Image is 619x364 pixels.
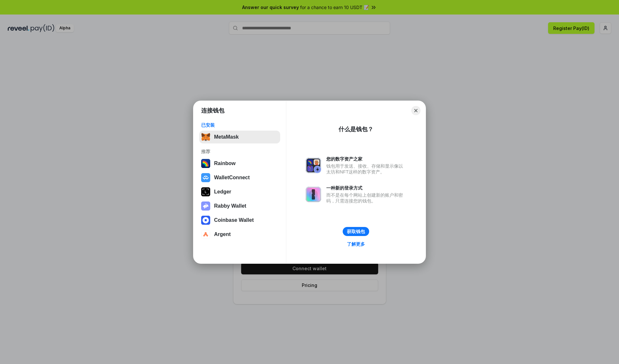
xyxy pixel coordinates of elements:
[199,157,280,170] button: Rainbow
[201,202,210,211] img: svg+xml,%3Csvg%20xmlns%3D%22http%3A%2F%2Fwww.w3.org%2F2000%2Fsvg%22%20fill%3D%22none%22%20viewBox...
[214,231,231,237] div: Argent
[201,159,210,168] img: svg+xml,%3Csvg%20width%3D%22120%22%20height%3D%22120%22%20viewBox%3D%220%200%20120%20120%22%20fil...
[199,171,280,184] button: WalletConnect
[199,228,280,241] button: Argent
[306,187,321,202] img: svg+xml,%3Csvg%20xmlns%3D%22http%3A%2F%2Fwww.w3.org%2F2000%2Fsvg%22%20fill%3D%22none%22%20viewBox...
[343,227,369,236] button: 获取钱包
[326,156,406,162] div: 您的数字资产之家
[339,125,373,133] div: 什么是钱包？
[214,161,236,166] div: Rainbow
[347,229,365,234] div: 获取钱包
[201,107,224,114] h1: 连接钱包
[214,203,246,209] div: Rabby Wallet
[201,230,210,239] img: svg+xml,%3Csvg%20width%3D%2228%22%20height%3D%2228%22%20viewBox%3D%220%200%2028%2028%22%20fill%3D...
[326,192,406,204] div: 而不是在每个网站上创建新的账户和密码，只需连接您的钱包。
[201,122,278,128] div: 已安装
[214,217,254,223] div: Coinbase Wallet
[199,185,280,198] button: Ledger
[214,134,239,140] div: MetaMask
[214,175,250,181] div: WalletConnect
[199,214,280,227] button: Coinbase Wallet
[201,149,278,154] div: 推荐
[201,187,210,196] img: svg+xml,%3Csvg%20xmlns%3D%22http%3A%2F%2Fwww.w3.org%2F2000%2Fsvg%22%20width%3D%2228%22%20height%3...
[199,200,280,212] button: Rabby Wallet
[326,163,406,175] div: 钱包用于发送、接收、存储和显示像以太坊和NFT这样的数字资产。
[201,216,210,225] img: svg+xml,%3Csvg%20width%3D%2228%22%20height%3D%2228%22%20viewBox%3D%220%200%2028%2028%22%20fill%3D...
[306,158,321,173] img: svg+xml,%3Csvg%20xmlns%3D%22http%3A%2F%2Fwww.w3.org%2F2000%2Fsvg%22%20fill%3D%22none%22%20viewBox...
[199,131,280,143] button: MetaMask
[411,106,420,115] button: Close
[343,240,369,248] a: 了解更多
[201,173,210,182] img: svg+xml,%3Csvg%20width%3D%2228%22%20height%3D%2228%22%20viewBox%3D%220%200%2028%2028%22%20fill%3D...
[201,133,210,142] img: svg+xml,%3Csvg%20fill%3D%22none%22%20height%3D%2233%22%20viewBox%3D%220%200%2035%2033%22%20width%...
[214,189,231,195] div: Ledger
[347,241,365,247] div: 了解更多
[326,185,406,191] div: 一种新的登录方式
